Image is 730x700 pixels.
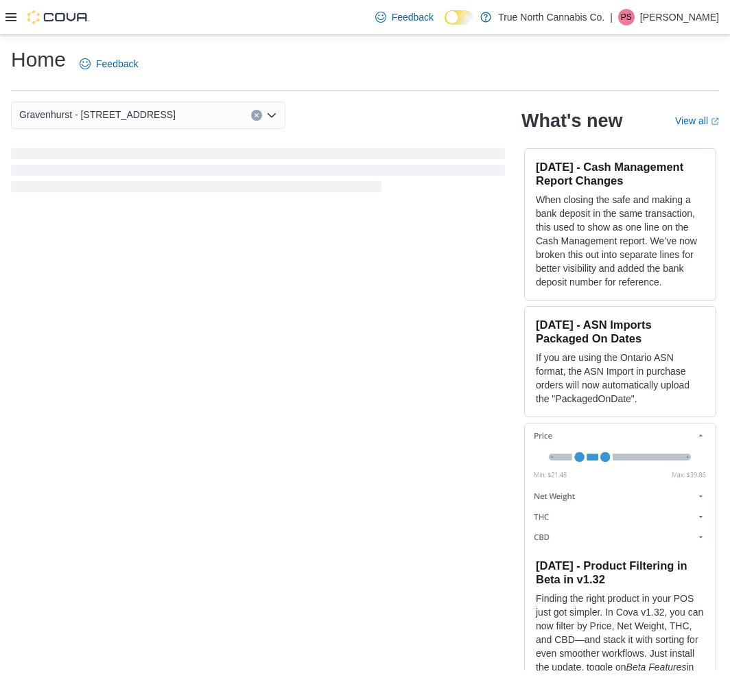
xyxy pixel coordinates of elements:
[711,117,719,126] svg: External link
[11,46,66,73] h1: Home
[621,9,632,25] span: Ps
[370,3,439,31] a: Feedback
[11,151,505,195] span: Loading
[618,9,635,25] div: Peter scull
[19,106,176,123] span: Gravenhurst - [STREET_ADDRESS]
[96,57,138,71] span: Feedback
[392,10,434,24] span: Feedback
[536,559,705,586] h3: [DATE] - Product Filtering in Beta in v1.32
[445,25,445,25] span: Dark Mode
[521,110,622,132] h2: What's new
[536,318,705,345] h3: [DATE] - ASN Imports Packaged On Dates
[251,110,262,121] button: Clear input
[640,9,719,25] p: [PERSON_NAME]
[610,9,613,25] p: |
[266,110,277,121] button: Open list of options
[626,662,687,673] em: Beta Features
[74,50,143,78] a: Feedback
[445,10,473,25] input: Dark Mode
[536,160,705,187] h3: [DATE] - Cash Management Report Changes
[498,9,604,25] p: True North Cannabis Co.
[536,193,705,289] p: When closing the safe and making a bank deposit in the same transaction, this used to show as one...
[27,10,89,24] img: Cova
[536,351,705,406] p: If you are using the Ontario ASN format, the ASN Import in purchase orders will now automatically...
[675,115,719,126] a: View allExternal link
